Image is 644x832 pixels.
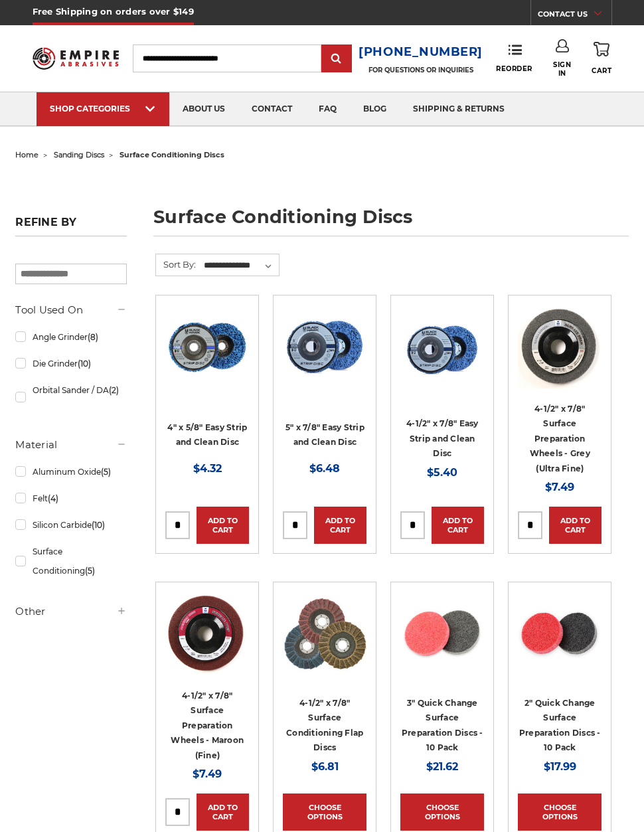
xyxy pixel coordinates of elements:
[197,793,249,831] a: Add to Cart
[15,216,127,236] h5: Refine by
[15,150,39,159] a: home
[592,39,611,77] a: Cart
[15,378,127,416] a: Orbital Sander / DA
[518,592,602,675] img: 2 inch surface preparation discs
[285,422,364,448] a: 5" x 7/8" Easy Strip and Clean Disc
[88,332,98,342] span: (8)
[15,513,127,537] a: Silicon Carbide
[283,592,366,675] a: Scotch brite flap discs
[193,768,222,780] span: $7.49
[15,604,127,620] h5: Other
[171,691,244,760] a: 4-1/2" x 7/8" Surface Preparation Wheels - Maroon (Fine)
[193,462,222,475] span: $4.32
[544,760,576,773] span: $17.99
[400,793,484,831] a: Choose Options
[283,594,366,675] img: Scotch brite flap discs
[15,437,127,453] h5: Material
[550,60,574,78] span: Sign In
[518,305,602,388] img: Gray Surface Prep Disc
[496,64,532,73] span: Reorder
[309,462,340,475] span: $6.48
[518,793,602,831] a: Choose Options
[406,418,479,458] a: 4-1/2" x 7/8" Easy Strip and Clean Disc
[15,325,127,349] a: Angle Grinder
[400,305,484,388] a: 4-1/2" x 7/8" Easy Strip and Clean Disc
[15,460,127,483] a: Aluminum Oxide
[202,256,279,276] select: Sort By:
[400,592,484,675] img: 3 inch surface preparation discs
[165,305,249,388] img: 4" x 5/8" easy strip and clean discs
[153,208,628,236] h1: surface conditioning discs
[359,42,483,62] a: [PHONE_NUMBER]
[197,507,249,544] a: Add to Cart
[350,92,400,126] a: blog
[54,150,104,159] a: sanding discs
[15,352,127,375] a: Die Grinder
[238,92,305,126] a: contact
[400,311,484,388] img: 4-1/2" x 7/8" Easy Strip and Clean Disc
[109,385,119,395] span: (2)
[314,507,366,544] a: Add to Cart
[323,46,350,72] input: Submit
[427,466,457,479] span: $5.40
[283,305,366,388] img: blue clean and strip disc
[101,467,111,477] span: (5)
[15,302,127,318] h5: Tool Used On
[592,66,611,75] span: Cart
[538,7,611,25] a: CONTACT US
[545,481,574,493] span: $7.49
[78,359,91,369] span: (10)
[426,760,458,773] span: $21.62
[549,507,602,544] a: Add to Cart
[400,92,518,126] a: shipping & returns
[48,493,58,503] span: (4)
[169,92,238,126] a: about us
[92,520,105,530] span: (10)
[283,793,366,831] a: Choose Options
[496,44,532,72] a: Reorder
[167,422,247,448] a: 4" x 5/8" Easy Strip and Clean Disc
[15,540,127,582] a: Surface Conditioning
[432,507,484,544] a: Add to Cart
[33,42,119,76] img: Empire Abrasives
[311,760,339,773] span: $6.81
[165,592,249,675] img: Maroon Surface Prep Disc
[50,104,156,114] div: SHOP CATEGORIES
[286,698,363,753] a: 4-1/2" x 7/8" Surface Conditioning Flap Discs
[402,698,483,753] a: 3" Quick Change Surface Preparation Discs - 10 Pack
[156,254,196,274] label: Sort By:
[120,150,224,159] span: surface conditioning discs
[359,66,483,74] p: FOR QUESTIONS OR INQUIRIES
[15,487,127,510] a: Felt
[530,404,590,473] a: 4-1/2" x 7/8" Surface Preparation Wheels - Grey (Ultra Fine)
[519,698,601,753] a: 2" Quick Change Surface Preparation Discs - 10 Pack
[85,566,95,576] span: (5)
[305,92,350,126] a: faq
